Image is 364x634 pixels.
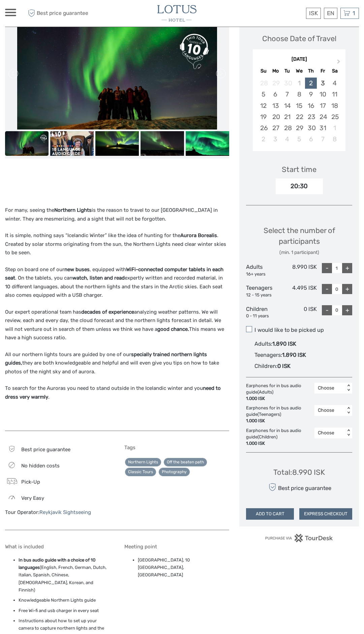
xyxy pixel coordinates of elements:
span: Adults : [254,341,272,347]
img: c6cf50144a844480b2eb6c88f1f3a4ad_slider_thumbnail.jpg [50,131,94,156]
span: 0 ISK [277,363,291,369]
img: 801ee5df92de4e63bafe41904be3b9d1_slider_thumbnail.jpg [95,131,139,156]
button: ADD TO CART [246,508,294,520]
div: Choose Friday, October 3rd, 2025 [317,78,329,89]
div: Choose Sunday, October 12th, 2025 [257,100,269,111]
div: Choose Sunday, October 26th, 2025 [257,122,269,134]
div: Choose Monday, October 20th, 2025 [270,111,281,122]
div: Earphones for in bus audio guide (Children) [246,428,314,447]
p: Step on board one of our , equipped with . On the tablets, you can expertly written and recorded ... [5,265,229,300]
p: To search for the Auroras you need to stand outside in the Icelandic winter and you . [5,384,229,401]
div: We [293,66,305,76]
span: 1.890 ISK [282,352,306,358]
div: Choose [318,385,342,392]
div: 1.000 ISK [246,396,311,402]
div: Start time [282,164,316,175]
div: month 2025-10 [255,78,343,145]
div: Choose Tuesday, October 21st, 2025 [281,111,293,122]
strong: Aurora Borealis [180,232,217,238]
div: Th [305,66,317,76]
div: Choose Saturday, October 11th, 2025 [329,89,340,100]
div: Choose Date of Travel [262,33,336,44]
div: Earphones for in bus audio guide (Adults) [246,383,314,402]
div: Choose [318,430,342,436]
div: Choose Saturday, October 25th, 2025 [329,111,340,122]
span: Best price guarantee [21,446,70,453]
p: It is simple, nothing says “Icelandic Winter” like the idea of hunting for the . Created by solar... [5,231,229,257]
div: 16+ years [246,271,281,278]
a: Northern Lights [125,458,161,466]
div: + [342,263,352,273]
label: I would like to be picked up [246,326,352,334]
div: - [322,284,332,294]
a: Photography [159,468,190,476]
div: Choose Saturday, November 8th, 2025 [329,134,340,145]
div: Choose Tuesday, November 4th, 2025 [281,134,293,145]
div: Choose Thursday, November 6th, 2025 [305,134,317,145]
div: Sa [329,66,340,76]
img: 3065-b7107863-13b3-4aeb-8608-4df0d373a5c0_logo_small.jpg [157,5,196,22]
a: Reykjavik Sightseeing [39,509,91,515]
div: Select the number of participants [246,225,352,256]
div: 8.990 ISK [281,263,317,277]
span: ISK [309,10,318,17]
p: All our northern lights tours are guided by one of our they are both knowledgeable and helpful an... [5,350,229,376]
div: Fr [317,66,329,76]
div: Choose Monday, October 6th, 2025 [270,89,281,100]
div: (min. 1 participant) [246,249,352,256]
div: 1.000 ISK [246,418,311,424]
div: 20:30 [276,178,323,194]
div: Choose Friday, October 24th, 2025 [317,111,329,122]
span: Best price guarantee [26,8,94,19]
div: Adults [246,263,281,277]
div: - [322,263,332,273]
div: - [322,305,332,315]
div: [DATE] [253,56,345,63]
li: (English, French, German, Dutch, Italian, Spanish, Chinese, [DEMOGRAPHIC_DATA], Korean, and Finnish) [19,556,110,594]
strong: new buses [64,266,90,272]
h5: Tags [124,444,230,451]
div: Choose Sunday, October 5th, 2025 [257,89,269,100]
div: Choose Sunday, November 2nd, 2025 [257,134,269,145]
h5: Meeting point [124,544,230,550]
div: 0 - 11 years [246,313,281,319]
div: Choose Friday, October 17th, 2025 [317,100,329,111]
div: Choose Sunday, October 19th, 2025 [257,111,269,122]
img: 5e34aedebba6475fb34ff0293a368ba2_slider_thumbnail.jpg [5,131,49,156]
strong: watch, listen and read [72,275,125,281]
div: Choose Thursday, October 30th, 2025 [305,122,317,134]
img: PurchaseViaTourDesk.png [265,534,333,542]
span: Teenagers : [254,352,282,358]
div: Choose Saturday, October 18th, 2025 [329,100,340,111]
strong: good chance. [157,326,189,332]
div: Su [257,66,269,76]
div: Choose Saturday, November 1st, 2025 [329,122,340,134]
div: Tu [281,66,293,76]
div: Choose Monday, October 27th, 2025 [270,122,281,134]
div: < > [346,429,352,436]
span: No hidden costs [21,463,60,469]
div: 12 - 15 years [246,292,281,298]
div: Not available Wednesday, October 1st, 2025 [293,78,305,89]
span: 1 [352,10,356,17]
div: Earphones for in bus audio guide (Teenagers) [246,405,314,424]
div: Choose Friday, October 31st, 2025 [317,122,329,134]
div: Choose Wednesday, October 29th, 2025 [293,122,305,134]
h5: What is included [5,544,110,550]
div: Choose Friday, November 7th, 2025 [317,134,329,145]
div: 4.495 ISK [281,284,317,298]
div: < > [346,407,352,414]
div: Teenagers [246,284,281,298]
button: Next Month [334,58,345,68]
strong: Northern Lights [54,207,92,213]
button: EXPRESS CHECKOUT [299,508,352,520]
p: Our expert operational team has analyzing weather patterns. We will review, each and every day, t... [5,308,229,342]
div: Choose Thursday, October 23rd, 2025 [305,111,317,122]
strong: In bus audio guide with a choice of 10 languages [19,557,95,570]
div: Choose Thursday, October 9th, 2025 [305,89,317,100]
div: + [342,284,352,294]
div: Not available Tuesday, September 30th, 2025 [281,78,293,89]
strong: decades of experience [81,309,134,315]
img: 5e34aedebba6475fb34ff0293a368ba2_main_slider.jpg [17,17,217,129]
div: < > [346,384,352,392]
